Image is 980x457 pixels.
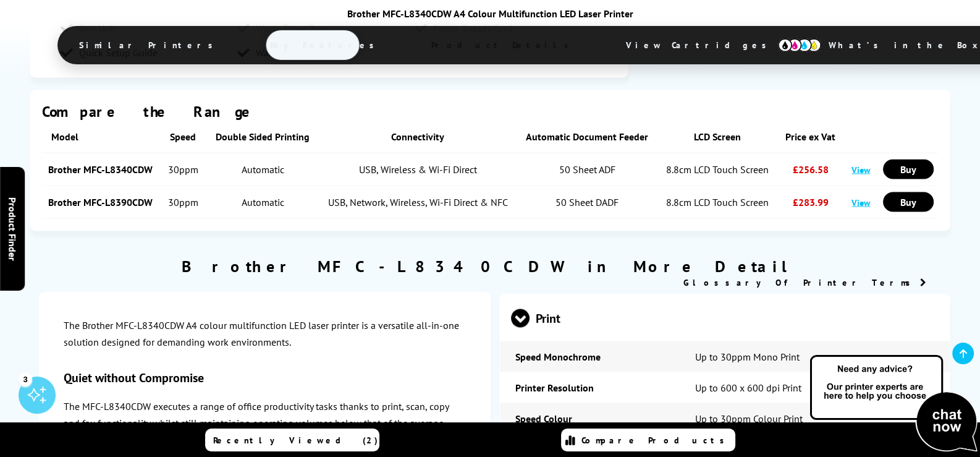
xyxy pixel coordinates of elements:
td: USB, Network, Wireless, Wi-Fi Direct & NFC [320,186,515,218]
td: Up to 600 x 600 dpi Print [680,372,950,403]
td: Speed Colour [500,403,680,434]
a: Buy [883,159,934,179]
a: Glossary Of Printer Terms [683,276,926,288]
td: 30ppm [161,186,206,218]
h3: Quiet without Compromise [64,369,466,385]
td: Up to 30ppm Colour Print [680,403,950,434]
td: Up to 30ppm Mono Print [680,341,950,372]
span: View Cartridges [607,29,796,61]
div: 3 [19,372,32,386]
th: LCD Screen [659,121,775,153]
span: Print [511,294,939,341]
div: Brother MFC-L8340CDW A4 Colour Multifunction LED Laser Printer [57,7,923,20]
td: USB, Wireless & Wi-Fi Direct [320,153,515,186]
td: 50 Sheet DADF [515,186,659,218]
a: Compare Products [561,429,735,451]
p: The Brother MFC-L8340CDW A4 colour multifunction LED laser printer is a versatile all-in-one solu... [64,317,466,350]
a: View [851,163,870,175]
td: 8.8cm LCD Touch Screen [659,153,775,186]
a: View [851,196,870,208]
td: Printer Resolution [500,372,680,403]
span: Product Finder [6,197,19,260]
span: Product Details [413,30,594,60]
a: Brother MFC-L8340CDW [48,163,153,175]
th: Double Sided Printing [206,121,320,153]
img: Open Live Chat window [807,353,980,455]
th: Automatic Document Feeder [515,121,659,153]
td: Automatic [206,186,320,218]
th: Price ex Vat [775,121,845,153]
td: 30ppm [161,153,206,186]
td: 50 Sheet ADF [515,153,659,186]
th: Connectivity [320,121,515,153]
span: Similar Printers [61,30,238,60]
a: Buy [883,192,934,211]
div: Compare the Range [42,102,939,121]
a: Recently Viewed (2) [205,429,379,451]
th: Speed [161,121,206,153]
a: Brother MFC-L8390CDW [48,195,153,208]
td: 8.8cm LCD Touch Screen [659,186,775,218]
td: £256.58 [775,153,845,186]
td: Automatic [206,153,320,186]
td: Speed Monochrome [500,341,680,372]
th: Model [42,121,161,153]
img: cmyk-icon.svg [778,38,821,52]
td: £283.99 [775,186,845,218]
span: Compare Products [581,435,731,446]
span: Key Features [251,30,399,60]
span: Recently Viewed (2) [213,435,378,446]
h2: Brother MFC-L8340CDW in More Detail [30,255,951,276]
